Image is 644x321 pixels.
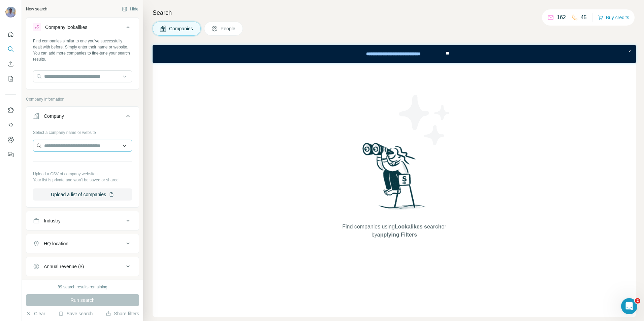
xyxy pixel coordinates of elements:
h4: Search [153,8,636,17]
span: applying Filters [377,232,417,238]
button: Search [5,43,16,55]
div: Select a company name or website [33,127,132,136]
button: Clear [26,310,45,317]
button: Hide [117,4,143,14]
button: Use Surfe API [5,119,16,131]
div: Company lookalikes [45,24,87,31]
div: 89 search results remaining [58,284,107,290]
img: Avatar [5,7,16,17]
p: Upload a CSV of company websites. [33,171,132,177]
span: 2 [635,298,640,304]
div: Annual revenue ($) [44,263,84,270]
button: Enrich CSV [5,58,16,70]
button: Industry [26,213,139,229]
div: Industry [44,217,61,224]
img: Surfe Illustration - Stars [394,90,455,150]
img: Surfe Illustration - Woman searching with binoculars [359,141,429,216]
div: HQ location [44,240,68,247]
button: Company lookalikes [26,19,139,38]
button: My lists [5,73,16,85]
button: Share filters [106,310,139,317]
button: HQ location [26,236,139,252]
button: Save search [58,310,93,317]
iframe: Banner [153,45,636,63]
p: 45 [581,13,587,22]
span: Lookalikes search [395,224,442,229]
span: Companies [169,25,194,32]
span: Find companies using or by [340,223,448,239]
p: 162 [557,13,566,22]
p: Company information [26,96,139,102]
button: Annual revenue ($) [26,258,139,275]
div: Find companies similar to one you've successfully dealt with before. Simply enter their name or w... [33,38,132,62]
div: New search [26,6,47,12]
iframe: Intercom live chat [621,298,637,314]
span: People [221,25,236,32]
button: Upload a list of companies [33,188,132,201]
button: Feedback [5,148,16,160]
button: Quick start [5,28,16,40]
button: Buy credits [598,13,629,22]
p: Your list is private and won't be saved or shared. [33,177,132,183]
button: Company [26,108,139,127]
div: Company [44,113,64,119]
button: Use Surfe on LinkedIn [5,104,16,116]
button: Dashboard [5,134,16,146]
